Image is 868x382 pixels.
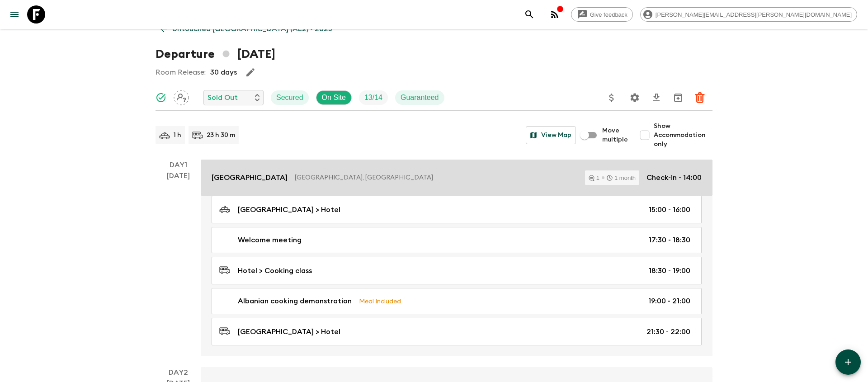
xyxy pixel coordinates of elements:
[208,92,238,103] p: Sold Out
[276,92,303,103] p: Secured
[691,89,709,107] button: Delete
[646,326,690,337] p: 21:30 - 22:00
[212,288,702,314] a: Albanian cooking demonstrationMeal Included19:00 - 21:00
[401,92,439,103] p: Guaranteed
[174,93,189,100] span: Assign pack leader
[238,204,340,215] p: [GEOGRAPHIC_DATA] > Hotel
[640,7,857,22] div: [PERSON_NAME][EMAIL_ADDRESS][PERSON_NAME][DOMAIN_NAME]
[364,92,382,103] p: 13 / 14
[359,296,401,306] p: Meal Included
[212,318,702,345] a: [GEOGRAPHIC_DATA] > Hotel21:30 - 22:00
[649,204,690,215] p: 15:00 - 16:00
[156,67,206,78] p: Room Release:
[651,11,857,18] span: [PERSON_NAME][EMAIL_ADDRESS][PERSON_NAME][DOMAIN_NAME]
[526,126,576,144] button: View Map
[212,172,288,183] p: [GEOGRAPHIC_DATA]
[647,89,665,107] button: Download CSV
[359,90,388,105] div: Trip Fill
[585,11,632,18] span: Give feedback
[316,90,352,105] div: On Site
[167,170,190,356] div: [DATE]
[156,20,337,38] a: Untouched [GEOGRAPHIC_DATA] (AL2) • 2025
[212,227,702,253] a: Welcome meeting17:30 - 18:30
[648,296,690,307] p: 19:00 - 21:00
[212,196,702,223] a: [GEOGRAPHIC_DATA] > Hotel15:00 - 16:00
[238,326,340,337] p: [GEOGRAPHIC_DATA] > Hotel
[210,67,237,78] p: 30 days
[571,7,633,22] a: Give feedback
[295,173,578,182] p: [GEOGRAPHIC_DATA], [GEOGRAPHIC_DATA]
[207,131,235,140] p: 23 h 30 m
[589,175,599,181] div: 1
[649,265,690,276] p: 18:30 - 19:00
[5,5,24,24] button: menu
[156,160,201,170] p: Day 1
[174,131,181,140] p: 1 h
[520,5,538,24] button: search adventures
[603,89,621,107] button: Update Price, Early Bird Discount and Costs
[669,89,687,107] button: Archive (Completed, Cancelled or Unsynced Departures only)
[201,160,712,196] a: [GEOGRAPHIC_DATA][GEOGRAPHIC_DATA], [GEOGRAPHIC_DATA]11 monthCheck-in - 14:00
[646,172,702,183] p: Check-in - 14:00
[649,235,690,245] p: 17:30 - 18:30
[626,89,644,107] button: Settings
[212,257,702,284] a: Hotel > Cooking class18:30 - 19:00
[238,235,302,245] p: Welcome meeting
[602,126,628,144] span: Move multiple
[156,45,275,63] h1: Departure [DATE]
[172,24,332,34] p: Untouched [GEOGRAPHIC_DATA] (AL2) • 2025
[238,296,352,307] p: Albanian cooking demonstration
[322,92,346,103] p: On Site
[238,265,312,276] p: Hotel > Cooking class
[654,122,712,149] span: Show Accommodation only
[607,175,636,181] div: 1 month
[156,367,201,378] p: Day 2
[271,90,309,105] div: Secured
[156,92,166,103] svg: Synced Successfully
